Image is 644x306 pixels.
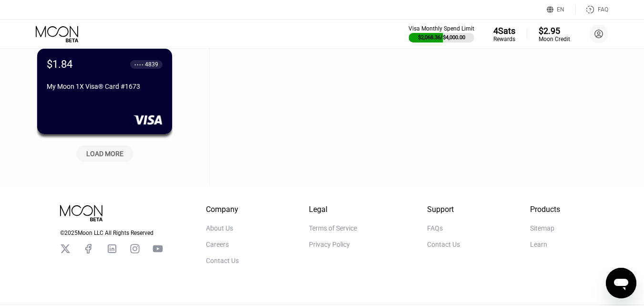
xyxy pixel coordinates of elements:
div: LOAD MORE [69,138,141,158]
div: Visa Monthly Spend Limit$2,068.36/$4,000.00 [409,25,474,42]
div: Contact Us [427,237,460,244]
div: FAQ [598,6,608,13]
div: Sitemap [530,221,554,228]
div: Rewards [493,36,515,42]
div: © 2025 Moon LLC All Rights Reserved [60,226,163,232]
div: Careers [206,237,229,244]
div: Contact Us [206,253,239,261]
div: FAQ [576,5,608,14]
div: LOAD MORE [86,146,123,154]
div: About Us [206,221,233,228]
div: EN [547,5,576,14]
div: 4 Sats [493,26,515,36]
div: Company [206,201,239,210]
div: Privacy Policy [309,237,350,244]
div: My Moon 1X Visa® Card #1673 [47,79,163,86]
div: $1.84● ● ● ●4839My Moon 1X Visa® Card #1673 [37,45,172,130]
iframe: Button to launch messaging window, conversation in progress [606,268,636,298]
div: Learn [530,237,547,244]
div: Legal [309,201,357,210]
div: Products [530,201,560,210]
div: Visa Monthly Spend Limit [409,25,474,32]
div: 4SatsRewards [493,26,515,42]
div: $1.84 [47,54,72,66]
div: $2,068.36 / $4,000.00 [418,34,465,41]
div: Terms of Service [309,221,357,228]
div: FAQs [427,221,443,228]
div: ● ● ● ● [134,59,143,62]
div: 4839 [145,57,158,64]
div: $2.95Moon Credit [539,26,570,42]
div: Support [427,201,460,210]
div: EN [557,6,564,13]
div: Moon Credit [539,36,570,42]
div: $2.95 [539,26,570,36]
